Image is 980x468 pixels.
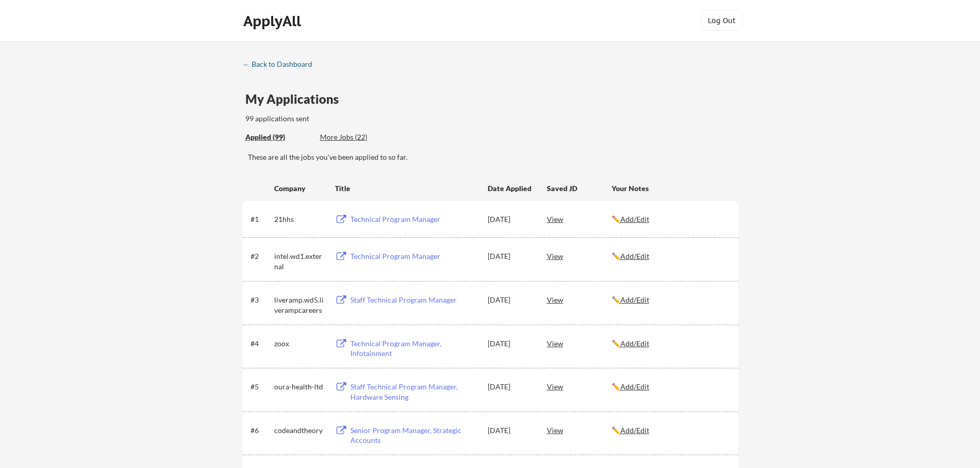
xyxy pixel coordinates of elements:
[612,295,729,305] div: ✏️
[243,60,320,70] a: ← Back to Dashboard
[547,290,612,309] div: View
[248,152,738,162] div: These are all the jobs you've been applied to so far.
[245,132,312,142] div: Applied (99)
[488,295,533,305] div: [DATE]
[488,382,533,392] div: [DATE]
[488,214,533,224] div: [DATE]
[320,132,396,143] div: These are job applications we think you'd be a good fit for, but couldn't apply you to automatica...
[612,382,729,392] div: ✏️
[320,132,396,142] div: More Jobs (22)
[274,425,326,436] div: codeandtheory
[612,425,729,436] div: ✏️
[274,183,326,194] div: Company
[547,334,612,352] div: View
[701,10,742,31] button: Log Out
[245,93,347,105] div: My Applications
[612,183,729,194] div: Your Notes
[350,214,478,224] div: Technical Program Manager
[274,339,326,349] div: zoox
[251,339,271,349] div: #4
[547,247,612,265] div: View
[620,426,649,435] u: Add/Edit
[245,114,444,124] div: 99 applications sent
[620,295,649,304] u: Add/Edit
[620,382,649,391] u: Add/Edit
[245,132,312,143] div: These are all the jobs you've been applied to so far.
[488,339,533,349] div: [DATE]
[488,425,533,436] div: [DATE]
[488,251,533,261] div: [DATE]
[251,425,271,436] div: #6
[350,251,478,261] div: Technical Program Manager
[350,339,478,359] div: Technical Program Manager, Infotainment
[350,425,478,445] div: Senior Program Manager, Strategic Accounts
[274,295,326,315] div: liveramp.wd5.liverampcareers
[251,295,271,305] div: #3
[251,251,271,261] div: #2
[547,210,612,228] div: View
[620,252,649,260] u: Add/Edit
[335,183,478,194] div: Title
[612,251,729,261] div: ✏️
[350,382,478,402] div: Staff Technical Program Manager, Hardware Sensing
[547,179,612,197] div: Saved JD
[612,214,729,224] div: ✏️
[243,61,320,68] div: ← Back to Dashboard
[274,382,326,392] div: oura-health-ltd
[620,215,649,223] u: Add/Edit
[547,377,612,396] div: View
[488,183,533,194] div: Date Applied
[274,214,326,224] div: 21hhs
[274,251,326,271] div: intel.wd1.external
[620,339,649,348] u: Add/Edit
[251,214,271,224] div: #1
[547,421,612,439] div: View
[350,295,478,305] div: Staff Technical Program Manager
[251,382,271,392] div: #5
[243,12,304,30] div: ApplyAll
[612,339,729,349] div: ✏️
